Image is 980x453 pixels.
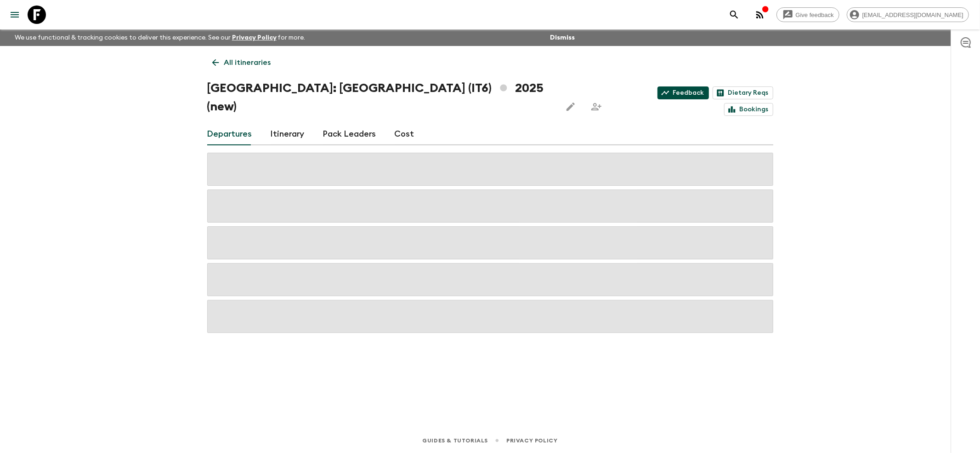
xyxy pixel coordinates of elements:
[11,29,309,46] p: We use functional & tracking cookies to deliver this experience. See our for more.
[776,7,839,22] a: Give feedback
[725,6,743,24] button: search adventures
[791,11,839,18] span: Give feedback
[724,103,773,116] a: Bookings
[422,436,488,446] a: Guides & Tutorials
[232,34,277,41] a: Privacy Policy
[548,31,577,44] button: Dismiss
[561,97,580,116] button: Edit this itinerary
[271,123,305,145] a: Itinerary
[323,123,376,145] a: Pack Leaders
[224,57,271,68] p: All itineraries
[857,11,969,18] span: [EMAIL_ADDRESS][DOMAIN_NAME]
[207,53,276,72] a: All itineraries
[847,7,969,22] div: [EMAIL_ADDRESS][DOMAIN_NAME]
[657,86,709,99] a: Feedback
[6,6,24,24] button: menu
[713,86,773,99] a: Dietary Reqs
[207,79,555,116] h1: [GEOGRAPHIC_DATA]: [GEOGRAPHIC_DATA] (IT6) 2025 (new)
[506,436,557,446] a: Privacy Policy
[587,97,606,116] span: Share this itinerary
[395,123,414,145] a: Cost
[207,123,252,145] a: Departures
